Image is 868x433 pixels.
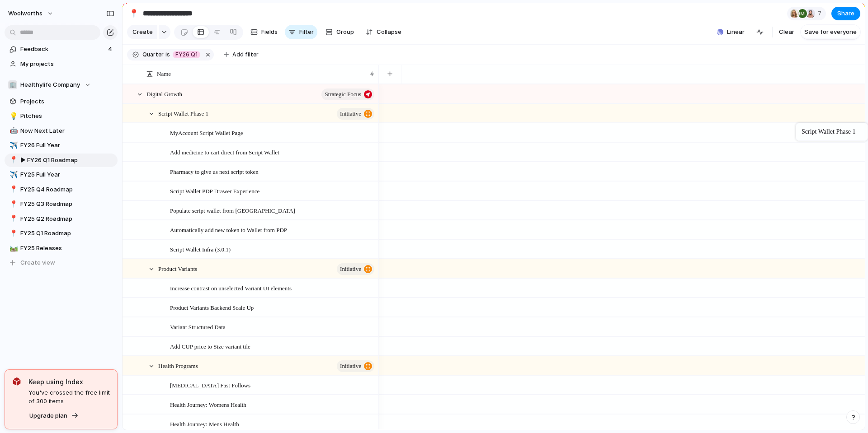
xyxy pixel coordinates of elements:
button: 📍 [8,229,17,238]
span: Add medicine to cart direct from Script Wallet [170,147,279,157]
button: Fields [247,25,281,39]
span: Populate script wallet from [GEOGRAPHIC_DATA] [170,205,295,215]
span: Collapse [377,28,401,37]
button: Save for everyone [801,25,860,39]
span: FY25 Q3 Roadmap [20,200,114,209]
button: 📍 [8,200,17,209]
span: [MEDICAL_DATA] Fast Follows [170,380,250,390]
span: Group [336,28,354,37]
span: Product Variants [158,263,197,274]
div: 📍 [9,184,16,195]
button: Group [321,25,359,39]
div: 💡 [9,111,16,121]
button: Create view [5,256,118,270]
span: 7 [818,9,824,18]
button: Linear [713,25,748,39]
span: Product Variants Backend Scale Up [170,302,254,312]
span: You've crossed the free limit of 300 items [28,388,110,406]
div: 📍 [9,199,16,210]
div: ✈️ [9,170,16,180]
span: initiative [340,360,361,372]
span: Share [837,9,854,18]
span: FY26 Q1 [175,51,198,59]
span: Add CUP price to Size variant tile [170,341,250,351]
span: Linear [727,28,745,37]
div: Script Wallet Phase 1 [802,128,862,135]
span: Pitches [20,112,114,121]
span: Increase contrast on unselected Variant UI elements [170,283,292,293]
a: 🛤️FY25 Releases [5,242,118,255]
div: 📍 [129,7,139,19]
a: My projects [5,57,118,71]
span: Keep using Index [28,377,110,386]
span: My projects [20,60,114,69]
span: ▶︎ FY26 Q1 Roadmap [20,156,114,165]
div: 🛤️ [9,243,16,253]
span: Script Wallet Infra (3.0.1) [170,244,231,254]
button: ✈️ [8,170,17,179]
button: Strategic Focus [321,88,374,100]
span: Feedback [20,45,105,54]
a: Projects [5,95,118,108]
span: Name [157,70,171,79]
span: FY25 Q2 Roadmap [20,214,114,223]
button: 📍 [8,185,17,194]
button: Create [127,25,157,39]
button: ✈️ [8,141,17,150]
span: Script Wallet Phase 1 [158,108,208,118]
button: 🛤️ [8,244,17,253]
span: Upgrade plan [29,411,67,420]
button: initiative [337,263,374,275]
span: is [165,51,170,59]
div: ✈️ [9,140,16,151]
button: FY26 Q1 [171,50,202,60]
span: Clear [779,28,794,37]
span: Projects [20,97,114,106]
span: Variant Structured Data [170,321,226,332]
span: Script Wallet PDP Drawer Experience [170,186,259,196]
span: Health Programs [158,360,198,371]
span: Now Next Later [20,126,114,135]
div: 📍 [9,214,16,224]
button: 📍 [127,6,141,21]
a: 📍▶︎ FY26 Q1 Roadmap [5,154,118,167]
a: 🤖Now Next Later [5,124,118,138]
a: 📍FY25 Q3 Roadmap [5,197,118,211]
span: Save for everyone [804,28,857,37]
span: Strategic Focus [325,88,361,101]
button: 📍 [8,214,17,223]
div: 📍 [9,228,16,239]
span: FY25 Q4 Roadmap [20,185,114,194]
div: 📍FY25 Q2 Roadmap [5,212,118,226]
span: Automatically add new token to Wallet from PDP [170,224,287,235]
button: initiative [337,360,374,372]
span: Pharmacy to give us next script token [170,166,259,177]
div: 📍 [9,155,16,165]
a: 📍FY25 Q1 Roadmap [5,227,118,240]
span: MyAccount Script Wallet Page [170,127,243,138]
span: Digital Growth [146,88,182,99]
button: is [164,50,172,60]
span: FY26 Full Year [20,141,114,150]
button: Add filter [218,48,264,61]
span: initiative [340,263,361,275]
span: 4 [108,45,114,54]
button: 📍 [8,156,17,165]
button: Collapse [362,25,405,39]
button: Filter [285,25,317,39]
span: Quarter [142,51,164,59]
a: ✈️FY25 Full Year [5,168,118,182]
span: FY25 Releases [20,244,114,253]
a: ✈️FY26 Full Year [5,139,118,152]
button: 🏢Healthylife Company [5,78,118,92]
a: 💡Pitches [5,109,118,123]
div: 🤖 [9,126,16,136]
div: 🏢 [8,80,17,89]
div: 📍FY25 Q4 Roadmap [5,183,118,196]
